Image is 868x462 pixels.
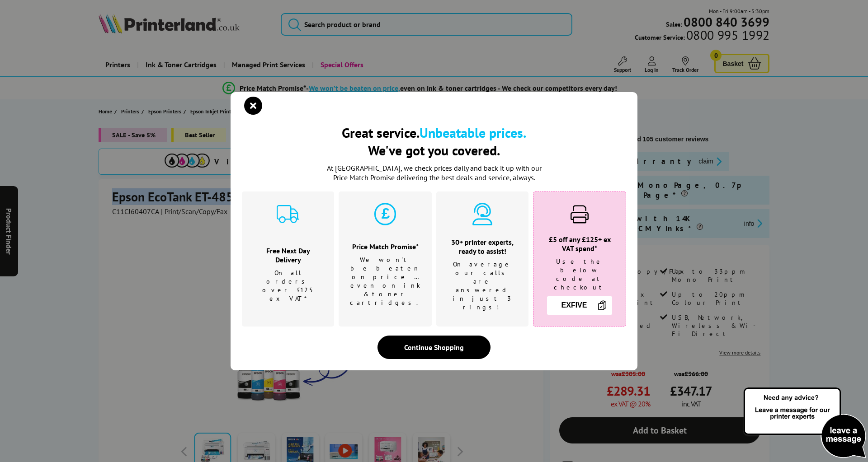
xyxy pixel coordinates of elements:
h3: Price Match Promise* [350,242,420,251]
img: delivery-cyan.svg [277,203,299,225]
p: At [GEOGRAPHIC_DATA], we check prices daily and back it up with our Price Match Promise deliverin... [321,163,547,182]
h3: £5 off any £125+ ex VAT spend* [545,235,614,253]
h2: Great service. We've got you covered. [242,124,626,159]
b: Unbeatable prices. [420,124,526,141]
p: On average our calls are answered in just 3 rings! [448,260,517,312]
p: We won't be beaten on price …even on ink & toner cartridges. [350,256,420,307]
img: Open Live Chat window [741,386,868,460]
p: Use the below code at checkout [545,257,614,292]
button: close modal [246,99,260,112]
h3: 30+ printer experts, ready to assist! [448,238,517,256]
img: Copy Icon [597,300,608,311]
img: expert-cyan.svg [471,203,494,225]
h3: Free Next Day Delivery [253,246,323,264]
div: Continue Shopping [377,336,491,359]
img: price-promise-cyan.svg [374,203,396,225]
p: On all orders over £125 ex VAT* [253,269,323,303]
